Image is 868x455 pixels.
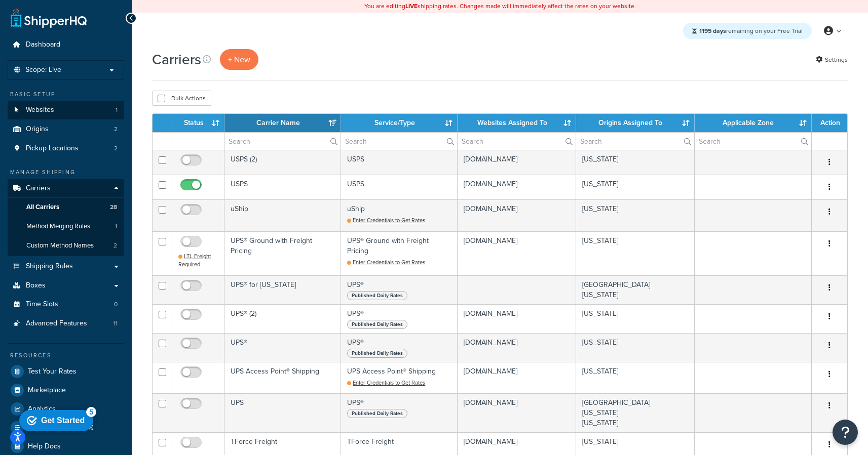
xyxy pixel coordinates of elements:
a: Websites 1 [8,101,124,119]
div: remaining on your Free Trial [683,23,812,39]
li: Origins [8,120,124,139]
a: Method Merging Rules 1 [8,217,124,236]
li: Time Slots [8,295,124,314]
td: [US_STATE] [576,175,694,199]
span: 11 [114,319,118,328]
a: Carriers [8,179,124,198]
th: Origins Assigned To: activate to sort column ascending [576,114,694,132]
th: Action [812,114,847,132]
a: Custom Method Names 2 [8,236,124,255]
td: UPS® [224,333,341,362]
a: Marketplace [8,381,124,399]
th: Carrier Name: activate to sort column ascending [224,114,341,132]
div: Resources [8,351,124,360]
td: [US_STATE] [576,333,694,362]
span: Carriers [26,184,51,193]
a: ShipperHQ Home [11,8,87,28]
td: [DOMAIN_NAME] [458,304,576,333]
td: [US_STATE] [576,231,694,275]
b: LIVE [405,2,418,11]
li: Custom Method Names [8,236,124,255]
td: [DOMAIN_NAME] [458,150,576,175]
span: Shipping Rules [26,262,73,271]
strong: 1195 days [699,26,726,35]
span: 28 [110,203,117,212]
td: [DOMAIN_NAME] [458,199,576,231]
span: 2 [114,241,117,250]
button: + New [220,49,258,70]
li: All Carriers [8,198,124,217]
span: 1 [115,222,117,231]
td: USPS (2) [224,150,341,175]
td: [DOMAIN_NAME] [458,393,576,432]
th: Websites Assigned To: activate to sort column ascending [458,114,576,132]
span: Published Daily Rates [347,349,407,358]
a: Analytics [8,400,124,418]
a: Enter Credentials to Get Rates [347,216,425,224]
td: uShip [341,199,458,231]
a: Pickup Locations 2 [8,139,124,158]
a: Test Your Rates [8,362,124,381]
td: UPS® [341,304,458,333]
td: UPS® (2) [224,304,341,333]
span: Enter Credentials to Get Rates [353,216,425,224]
li: Websites [8,101,124,119]
th: Applicable Zone: activate to sort column ascending [695,114,812,132]
td: [DOMAIN_NAME] [458,333,576,362]
span: Pickup Locations [26,144,79,153]
td: [GEOGRAPHIC_DATA] [US_STATE] [US_STATE] [576,393,694,432]
th: Status: activate to sort column ascending [172,114,224,132]
span: Websites [26,106,54,114]
input: Search [458,133,576,150]
span: Published Daily Rates [347,409,407,418]
span: Test Your Rates [28,367,77,376]
input: Search [576,133,694,150]
li: Carriers [8,179,124,256]
td: uShip [224,199,341,231]
input: Search [695,133,811,150]
td: [DOMAIN_NAME] [458,362,576,394]
h1: Carriers [152,50,201,69]
span: LTL Freight Required [178,252,211,268]
a: Activity Log NEW [8,419,124,437]
div: Get Started 5 items remaining, 0% complete [4,5,78,26]
a: Dashboard [8,35,124,54]
td: UPS® [341,275,458,304]
div: 5 [71,2,81,12]
td: UPS® [341,393,458,432]
span: Published Daily Rates [347,291,407,300]
span: Published Daily Rates [347,320,407,329]
td: USPS [224,175,341,199]
span: Help Docs [28,442,61,451]
th: Service/Type: activate to sort column ascending [341,114,458,132]
a: Origins 2 [8,120,124,139]
input: Search [341,133,457,150]
a: Shipping Rules [8,257,124,276]
td: USPS [341,175,458,199]
span: Custom Method Names [26,241,94,250]
span: Enter Credentials to Get Rates [353,379,425,387]
td: [US_STATE] [576,362,694,394]
div: Basic Setup [8,90,124,99]
td: [US_STATE] [576,199,694,231]
span: Boxes [26,281,46,290]
td: UPS Access Point® Shipping [224,362,341,394]
li: Boxes [8,276,124,295]
span: Advanced Features [26,319,87,328]
span: Enter Credentials to Get Rates [353,258,425,266]
span: Time Slots [26,300,58,309]
td: UPS [224,393,341,432]
a: All Carriers 28 [8,198,124,217]
a: Enter Credentials to Get Rates [347,379,425,387]
a: Advanced Features 11 [8,314,124,333]
div: Manage Shipping [8,168,124,177]
div: Get Started [26,11,69,20]
td: USPS [341,150,458,175]
a: Time Slots 0 [8,295,124,314]
span: Marketplace [28,386,66,395]
li: Activity Log [8,419,124,437]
